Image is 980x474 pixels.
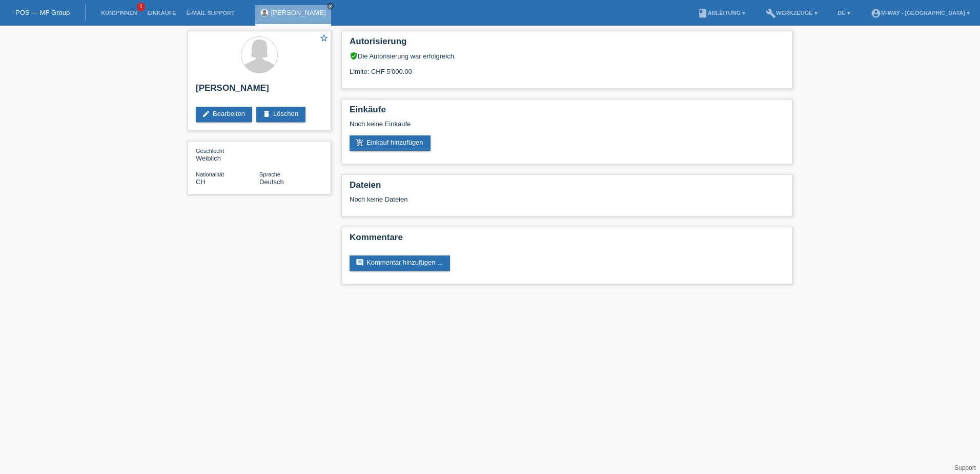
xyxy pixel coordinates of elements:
i: book [698,8,708,18]
a: deleteLöschen [256,107,305,122]
a: Einkäufe [142,10,181,16]
div: Weiblich [196,147,259,162]
h2: Kommentare [350,232,784,248]
a: Support [954,464,976,471]
i: account_circle [871,8,881,18]
div: Limite: CHF 5'000.00 [350,60,784,75]
span: Deutsch [259,178,284,186]
a: star_border [319,33,329,44]
a: bookAnleitung ▾ [692,10,750,16]
i: add_shopping_cart [356,139,364,147]
a: DE ▾ [833,10,855,16]
i: verified_user [350,52,358,60]
a: [PERSON_NAME] [271,9,326,16]
div: Noch keine Einkäufe [350,120,784,135]
a: close [327,3,334,10]
a: add_shopping_cartEinkauf hinzufügen [350,135,431,151]
a: editBearbeiten [196,107,252,122]
i: edit [202,110,210,118]
a: commentKommentar hinzufügen ... [350,255,450,271]
span: Geschlecht [196,148,224,154]
a: buildWerkzeuge ▾ [761,10,823,16]
h2: [PERSON_NAME] [196,83,323,98]
h2: Einkäufe [350,105,784,120]
i: star_border [319,33,329,43]
i: close [328,4,333,9]
div: Die Autorisierung war erfolgreich. [350,52,784,60]
h2: Dateien [350,180,784,195]
a: Kund*innen [96,10,142,16]
span: 1 [137,3,145,11]
i: delete [262,110,271,118]
span: Sprache [259,171,280,177]
i: build [766,8,776,18]
h2: Autorisierung [350,36,784,52]
i: comment [356,259,364,267]
a: account_circlem-way - [GEOGRAPHIC_DATA] ▾ [866,10,975,16]
a: POS — MF Group [15,9,70,16]
span: Schweiz [196,178,206,186]
div: Noch keine Dateien [350,195,663,203]
span: Nationalität [196,171,224,177]
a: E-Mail Support [181,10,240,16]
